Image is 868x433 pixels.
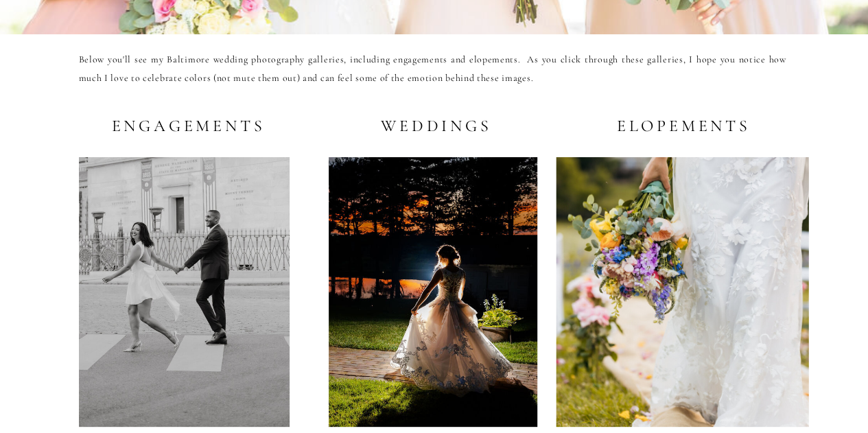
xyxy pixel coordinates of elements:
[79,51,786,94] p: Below you'll see my Baltimore wedding photography galleries, including engagements and elopements...
[375,117,492,134] a: Weddings
[112,117,257,134] a: engagements
[614,117,751,134] h2: elopements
